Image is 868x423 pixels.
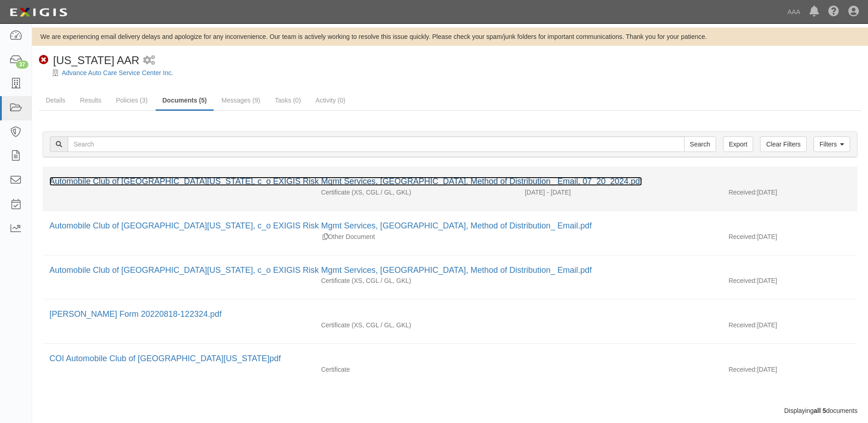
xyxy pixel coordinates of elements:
div: Effective - Expiration [518,365,722,365]
div: Displaying documents [36,406,864,415]
a: Documents (5) [156,91,214,111]
a: Automobile Club of [GEOGRAPHIC_DATA][US_STATE], c_o EXIGIS Risk Mgmt Services, [GEOGRAPHIC_DATA],... [49,177,642,186]
div: Other Document [314,232,518,241]
i: Non-Compliant [39,55,49,65]
p: Received: [728,188,757,197]
a: Automobile Club of [GEOGRAPHIC_DATA][US_STATE], c_o EXIGIS Risk Mgmt Services, [GEOGRAPHIC_DATA],... [49,266,592,275]
div: Effective - Expiration [518,232,722,233]
div: Automobile Club of Southern California__, c_o EXIGIS Risk Mgmt Services, Murrieta, CA, 92564, Met... [49,265,851,277]
a: Export [723,136,753,152]
div: [DATE] [722,232,857,246]
p: Received: [728,365,757,374]
p: Received: [728,276,757,285]
i: 1 scheduled workflow [143,56,155,65]
a: AAA [783,3,805,21]
div: Automobile Club of Southern California__, c_o EXIGIS Risk Mgmt Services, Murrieta, CA, 92564, Met... [49,220,851,232]
a: Filters [814,136,850,152]
a: Messages (9) [215,91,267,109]
a: Activity (0) [309,91,352,109]
div: Certificate [314,365,518,374]
b: all 5 [814,407,826,414]
a: Advance Auto Care Service Center Inc. [62,69,173,76]
div: ACORD Form 20220818-122324.pdf [49,309,851,320]
div: [DATE] [722,320,857,334]
div: Automobile Club of Southern California__, c_o EXIGIS Risk Mgmt Services, Murrieta, CA, 92564, Met... [49,176,851,188]
div: Excess/Umbrella Liability Commercial General Liability / Garage Liability Garage Keepers Liability [314,188,518,197]
p: Received: [728,320,757,330]
p: Received: [728,232,757,241]
div: Effective 08/16/2024 - Expiration 08/16/2025 [518,188,722,197]
a: [PERSON_NAME] Form 20220818-122324.pdf [49,309,221,319]
i: Help Center - Complianz [828,6,839,17]
a: Details [39,91,72,109]
div: 37 [16,60,28,69]
div: Excess/Umbrella Liability Commercial General Liability / Garage Liability Garage Keepers Liability [314,276,518,285]
div: COI Automobile Club of Southern California.pdf [49,353,851,365]
div: California AAR [39,53,140,68]
div: [DATE] [722,365,857,379]
div: Duplicate [323,232,328,241]
a: COI Automobile Club of [GEOGRAPHIC_DATA][US_STATE]pdf [49,354,281,363]
input: Search [68,136,685,152]
div: We are experiencing email delivery delays and apologize for any inconvenience. Our team is active... [32,32,868,41]
input: Search [684,136,716,152]
span: [US_STATE] AAR [53,54,140,66]
div: [DATE] [722,188,857,201]
a: Clear Filters [760,136,806,152]
a: Automobile Club of [GEOGRAPHIC_DATA][US_STATE], c_o EXIGIS Risk Mgmt Services, [GEOGRAPHIC_DATA],... [49,221,592,230]
div: Excess/Umbrella Liability Commercial General Liability / Garage Liability Garage Keepers Liability [314,320,518,330]
div: [DATE] [722,276,857,290]
a: Tasks (0) [268,91,308,109]
a: Results [73,91,108,109]
img: logo-5460c22ac91f19d4615b14bd174203de0afe785f0fc80cf4dbbc73dc1793850b.png [7,4,70,21]
div: Effective - Expiration [518,320,722,321]
a: Policies (3) [109,91,154,109]
div: Effective - Expiration [518,276,722,277]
